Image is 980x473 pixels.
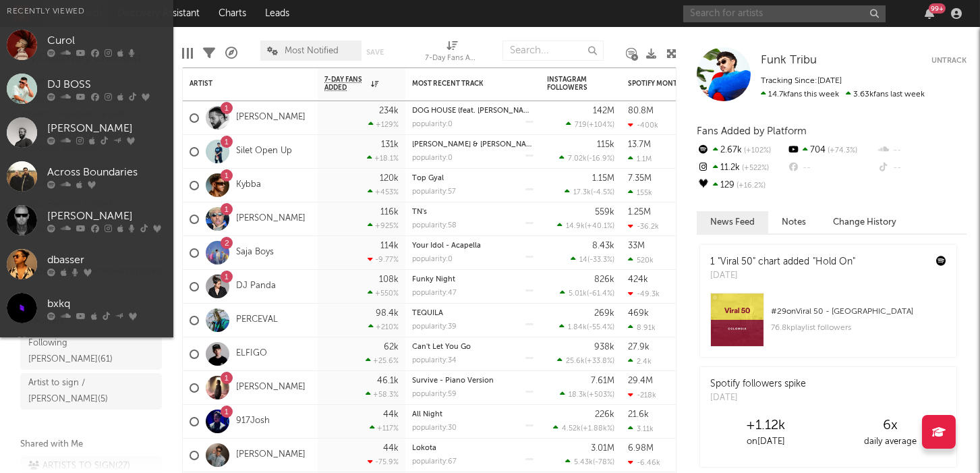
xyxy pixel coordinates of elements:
[368,289,399,298] div: +550 %
[761,54,817,67] a: Funk Tribu
[579,256,587,264] span: 14
[7,3,167,20] div: Recently Viewed
[593,189,612,196] span: -4.5 %
[412,175,534,182] div: Top Gyal
[589,256,612,264] span: -33.3 %
[366,356,399,365] div: +25.6 %
[47,121,167,137] div: [PERSON_NAME]
[628,275,648,284] div: 424k
[412,391,457,398] div: popularity: 59
[412,343,471,351] a: Can't Let You Go
[697,142,786,159] div: 2.67k
[569,391,587,399] span: 18.3k
[412,222,457,229] div: popularity: 58
[583,425,612,433] span: +1.88k %
[412,310,443,317] a: TEQUILA
[236,314,278,326] a: PERCEVAL
[380,174,399,183] div: 120k
[384,343,399,352] div: 62k
[412,242,481,250] a: Your Idol - Acapella
[628,424,654,433] div: 3.11k
[412,107,563,115] a: DOG HOUSE (feat. [PERSON_NAME] & Yeat)
[568,324,587,331] span: 1.84k
[589,391,612,399] span: +503 %
[573,189,591,196] span: 17.3k
[324,76,368,92] span: 7-Day Fans Added
[628,107,654,115] div: 80.8M
[710,391,806,405] div: [DATE]
[591,444,614,453] div: 3.01M
[628,391,656,399] div: -218k
[877,142,967,159] div: --
[236,146,292,157] a: Silet Open Up
[566,223,585,230] span: 14.9k
[768,211,819,233] button: Notes
[594,309,614,318] div: 269k
[683,5,886,22] input: Search for artists
[566,358,585,365] span: 25.6k
[368,221,399,230] div: +925 %
[925,8,934,19] button: 99+
[628,289,660,298] div: -49.3k
[426,51,480,67] div: 7-Day Fans Added (7-Day Fans Added)
[412,141,534,148] div: Tabola Bale - Vnsky & Josia Sihaloho Mix
[710,269,855,283] div: [DATE]
[628,323,656,332] div: 8.91k
[412,458,457,466] div: popularity: 67
[828,434,953,450] div: daily average
[370,424,399,433] div: +117 %
[412,242,534,250] div: Your Idol - Acapella
[285,47,339,55] span: Most Notified
[734,182,766,190] span: +16.2 %
[412,445,436,452] a: Lokota
[628,377,653,385] div: 29.4M
[412,377,494,385] a: Survive - Piano Version
[368,188,399,196] div: +453 %
[236,112,306,123] a: [PERSON_NAME]
[236,213,306,225] a: [PERSON_NAME]
[412,155,453,162] div: popularity: 0
[877,159,967,177] div: --
[236,449,306,461] a: [PERSON_NAME]
[47,296,167,312] div: bxkq
[236,281,276,292] a: DJ Panda
[562,425,581,433] span: 4.52k
[575,121,587,129] span: 719
[383,410,399,419] div: 44k
[412,141,554,148] a: [PERSON_NAME] & [PERSON_NAME] Mix
[47,165,167,181] div: Across Boundaries
[568,155,587,163] span: 7.02k
[697,211,768,233] button: News Feed
[571,255,614,264] div: ( )
[628,208,651,217] div: 1.25M
[929,3,946,13] div: 99 +
[700,293,956,357] a: #29onViral 50 - [GEOGRAPHIC_DATA]76.8kplaylist followers
[236,348,267,360] a: ELFIGO
[703,434,828,450] div: on [DATE]
[628,174,652,183] div: 7.35M
[710,377,806,391] div: Spotify followers spike
[710,255,855,269] div: 1 "Viral 50" chart added
[559,323,614,331] div: ( )
[412,188,456,196] div: popularity: 57
[589,324,612,331] span: -55.4 %
[828,418,953,434] div: 6 x
[628,121,658,130] div: -400k
[412,377,534,385] div: Survive - Piano Version
[697,159,786,177] div: 11.2k
[628,410,649,419] div: 21.6k
[560,390,614,399] div: ( )
[20,373,162,410] a: Artist to sign / [PERSON_NAME](5)
[628,80,729,88] div: Spotify Monthly Listeners
[589,155,612,163] span: -16.9 %
[412,208,427,216] a: TN's
[412,411,442,418] a: All Night
[628,343,650,352] div: 27.9k
[377,377,399,385] div: 46.1k
[412,121,453,128] div: popularity: 0
[368,457,399,466] div: -75.9 %
[771,320,946,336] div: 76.8k playlist followers
[587,358,612,365] span: +33.8 %
[412,175,444,182] a: Top Gyal
[553,424,614,433] div: ( )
